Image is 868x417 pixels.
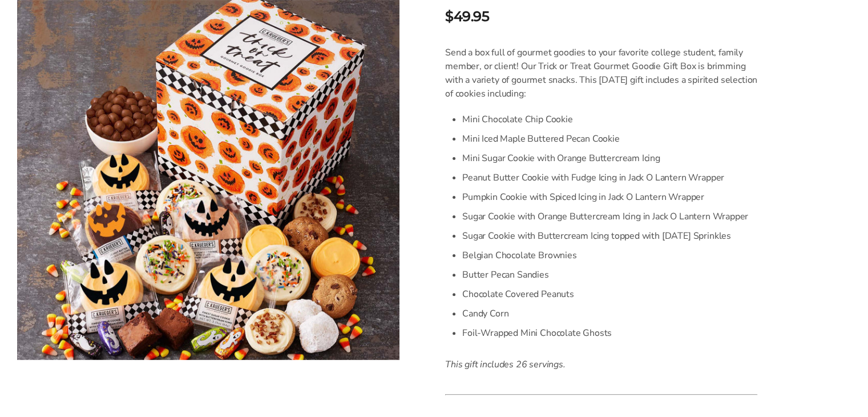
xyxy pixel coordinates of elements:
[462,129,757,149] li: Mini Iced Maple Buttered Pecan Cookie
[445,46,757,101] p: Send a box full of gourmet goodies to your favorite college student, family member, or client! Ou...
[462,246,757,265] li: Belgian Chocolate Brownies
[462,110,757,129] li: Mini Chocolate Chip Cookie
[462,168,757,187] li: Peanut Butter Cookie with Fudge Icing in Jack O Lantern Wrapper
[445,358,566,371] i: This gift includes 26 servings.
[462,284,757,304] li: Chocolate Covered Peanuts
[462,149,757,168] li: Mini Sugar Cookie with Orange Buttercream Icing
[462,207,757,226] li: Sugar Cookie with Orange Buttercream Icing in Jack O Lantern Wrapper
[462,323,757,343] li: Foil-Wrapped Mini Chocolate Ghosts
[462,226,757,246] li: Sugar Cookie with Buttercream Icing topped with [DATE] Sprinkles
[462,304,757,323] li: Candy Corn
[462,187,757,207] li: Pumpkin Cookie with Spiced Icing in Jack O Lantern Wrapper
[462,265,757,284] li: Butter Pecan Sandies
[445,6,489,27] span: $49.95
